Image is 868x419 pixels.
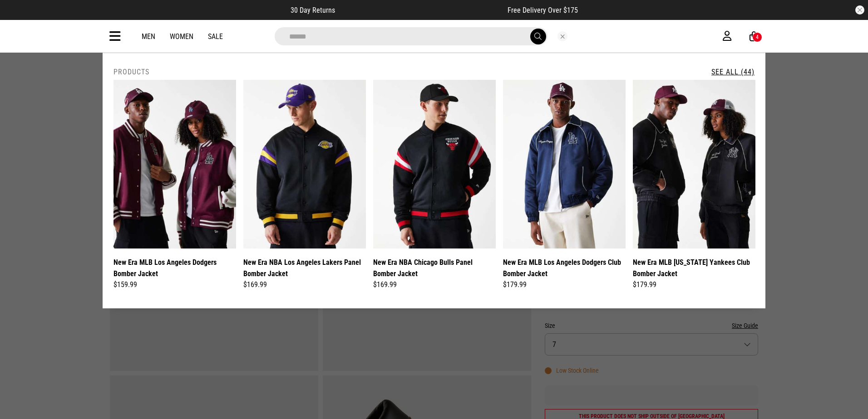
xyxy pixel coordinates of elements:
[170,32,193,41] a: Women
[503,80,626,248] img: New Era Mlb Los Angeles Dodgers Club Bomber Jacket in Blue
[503,279,626,290] div: $179.99
[508,6,578,15] span: Free Delivery Over $175
[113,279,236,290] div: $159.99
[633,80,755,248] img: New Era Mlb New York Yankees Club Bomber Jacket in Black
[711,68,755,76] a: See All (44)
[633,257,755,279] a: New Era MLB [US_STATE] Yankees Club Bomber Jacket
[557,31,567,41] button: Close search
[113,80,236,248] img: New Era Mlb Los Angeles Dodgers Bomber Jacket in Red
[113,68,149,76] h2: Products
[243,80,366,248] img: New Era Nba Los Angeles Lakers Panel Bomber Jacket in Black
[113,257,236,279] a: New Era MLB Los Angeles Dodgers Bomber Jacket
[373,257,496,279] a: New Era NBA Chicago Bulls Panel Bomber Jacket
[243,257,366,279] a: New Era NBA Los Angeles Lakers Panel Bomber Jacket
[503,257,626,279] a: New Era MLB Los Angeles Dodgers Club Bomber Jacket
[243,279,366,290] div: $169.99
[7,4,35,31] button: Open LiveChat chat widget
[373,279,496,290] div: $169.99
[373,80,496,248] img: New Era Nba Chicago Bulls Panel Bomber Jacket in Black
[756,34,759,40] div: 4
[208,32,223,41] a: Sale
[353,5,489,15] iframe: Customer reviews powered by Trustpilot
[633,279,755,290] div: $179.99
[291,6,335,15] span: 30 Day Returns
[142,32,155,41] a: Men
[750,32,758,41] a: 4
